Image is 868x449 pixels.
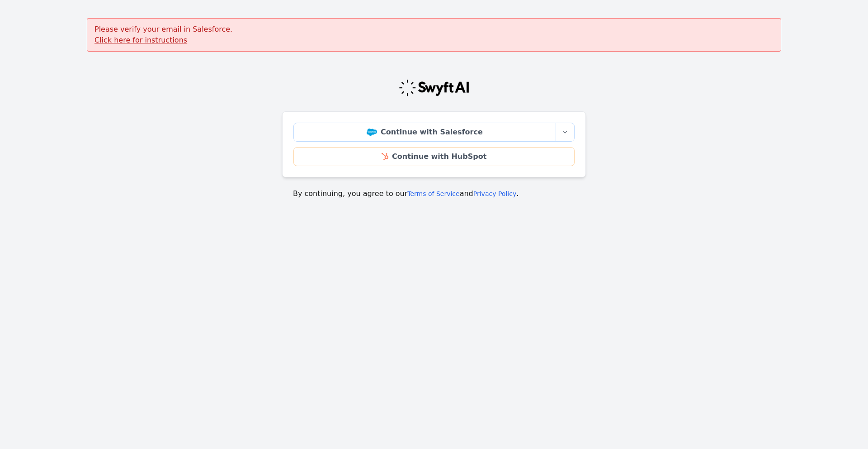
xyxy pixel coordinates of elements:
[407,190,459,197] a: Terms of Service
[398,79,470,97] img: Swyft Logo
[367,129,377,136] img: Salesforce
[293,147,575,166] a: Continue with HubSpot
[382,153,388,160] img: HubSpot
[87,18,781,52] div: Please verify your email in Salesforce.
[293,188,575,199] p: By continuing, you agree to our and .
[293,123,556,142] a: Continue with Salesforce
[473,190,516,197] a: Privacy Policy
[94,36,187,44] a: Click here for instructions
